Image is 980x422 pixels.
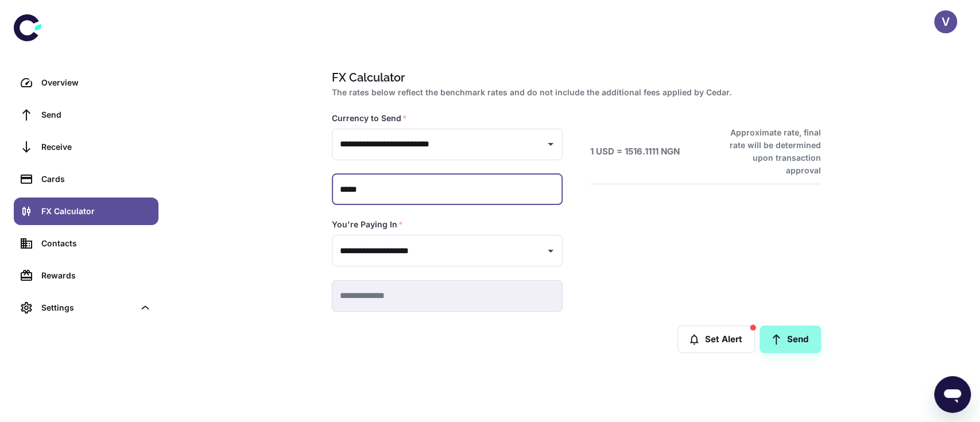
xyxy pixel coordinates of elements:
div: Settings [14,294,158,322]
a: Cards [14,165,158,193]
label: Currency to Send [332,113,407,124]
iframe: Button to launch messaging window [934,376,971,413]
div: Contacts [41,237,152,250]
label: You're Paying In [332,219,403,230]
a: Contacts [14,230,158,257]
a: Send [760,326,821,353]
button: Open [543,243,559,259]
a: Send [14,101,158,129]
div: Settings [41,301,134,314]
button: Set Alert [677,326,755,353]
a: Overview [14,69,158,96]
h6: Approximate rate, final rate will be determined upon transaction approval [717,126,821,177]
div: Overview [41,76,152,89]
div: Cards [41,173,152,185]
div: Rewards [41,269,152,282]
h1: FX Calculator [332,69,816,86]
a: FX Calculator [14,198,158,225]
a: Rewards [14,262,158,289]
a: Receive [14,133,158,161]
h6: 1 USD = 1516.1111 NGN [590,145,680,158]
div: FX Calculator [41,205,152,218]
button: Open [543,136,559,152]
div: Send [41,109,152,121]
div: Receive [41,141,152,153]
button: V [934,10,957,33]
